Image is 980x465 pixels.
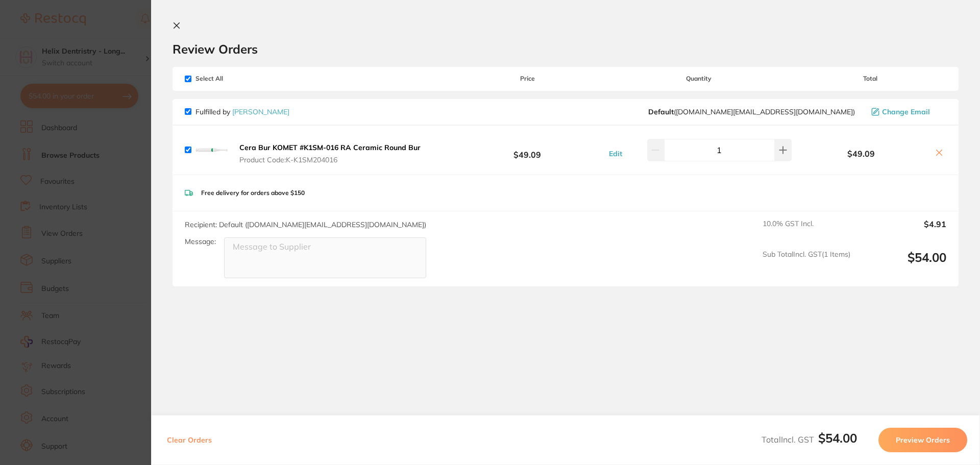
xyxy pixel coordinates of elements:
[818,430,857,446] b: $54.00
[763,250,850,278] span: Sub Total Incl. GST ( 1 Items)
[763,219,850,242] span: 10.0 % GST Incl.
[201,189,305,197] p: Free delivery for orders above $150
[868,107,946,116] button: Change Email
[185,220,426,229] span: Recipient: Default ( [DOMAIN_NAME][EMAIL_ADDRESS][DOMAIN_NAME] )
[195,108,289,116] p: Fulfilled by
[173,41,959,57] h2: Review Orders
[185,75,287,82] span: Select All
[239,156,421,164] span: Product Code: K-K1SM204016
[451,75,603,82] span: Price
[859,219,946,242] output: $4.91
[762,434,857,445] span: Total Incl. GST
[236,143,424,164] button: Cera Bur KOMET #K1SM-016 RA Ceramic Round Bur Product Code:K-K1SM204016
[878,428,967,452] button: Preview Orders
[604,75,794,82] span: Quantity
[882,108,930,116] span: Change Email
[232,107,289,116] a: [PERSON_NAME]
[606,149,625,158] button: Edit
[794,149,928,158] b: $49.09
[648,108,855,116] span: customer.care@henryschein.com.au
[648,107,674,116] b: Default
[794,75,946,82] span: Total
[239,143,421,152] b: Cera Bur KOMET #K1SM-016 RA Ceramic Round Bur
[164,428,215,452] button: Clear Orders
[859,250,946,278] output: $54.00
[451,140,603,159] b: $49.09
[195,134,228,166] img: bDl1eGR0Zw
[185,237,216,246] label: Message:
